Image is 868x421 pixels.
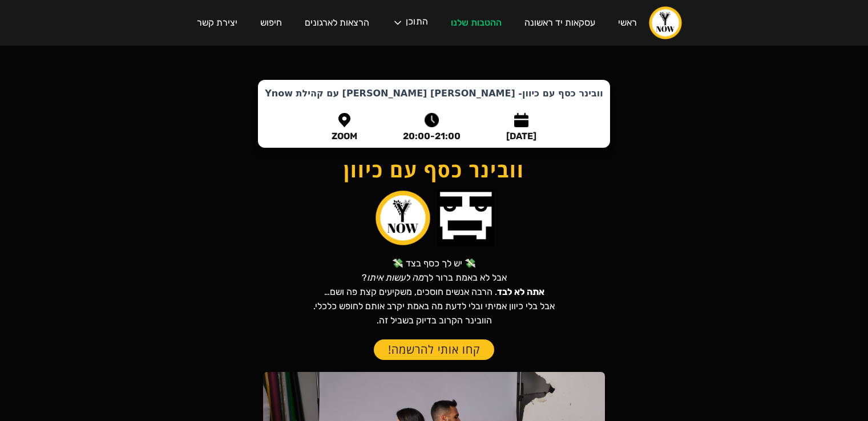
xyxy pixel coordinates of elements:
[506,132,536,141] div: [DATE]
[403,132,461,141] div: 20:00-21:00
[607,7,648,39] a: ראשי
[381,6,439,40] div: התוכן
[313,256,555,327] p: 💸 יש לך כסף בצד 💸 אבל לא באמת ברור לך ? . הרבה אנשים חוסכים, משקיעים קצת פה ושם… אבל בלי כיוון אמ...
[332,132,357,141] div: ZOOM
[648,6,683,40] a: home
[185,7,249,39] a: יצירת קשר
[367,272,423,283] em: מה לעשות איתו
[265,88,603,99] strong: וובינר כסף עם כיוון- [PERSON_NAME] [PERSON_NAME] עם קהילת Ynow
[406,17,428,29] div: התוכן
[249,7,293,39] a: חיפוש
[269,160,598,180] h1: וובינר כסף עם כיוון
[293,7,381,39] a: הרצאות לארגונים
[439,7,513,39] a: ההטבות שלנו
[374,339,494,360] a: קחו אותי להרשמה!
[497,286,544,297] strong: אתה לא לבד
[513,7,607,39] a: עסקאות יד ראשונה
